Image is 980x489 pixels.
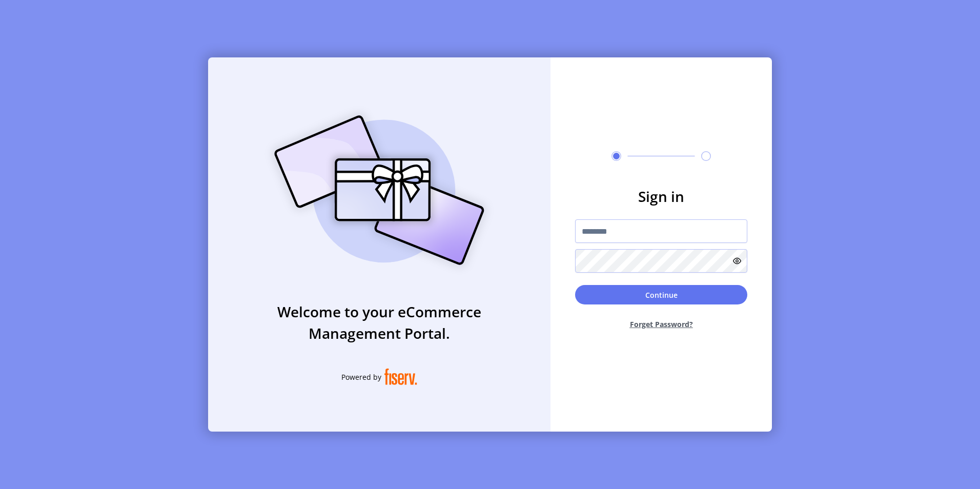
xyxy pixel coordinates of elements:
[259,104,500,276] img: card_Illustration.svg
[341,372,381,382] span: Powered by
[575,285,747,304] button: Continue
[208,301,550,344] h3: Welcome to your eCommerce Management Portal.
[575,186,747,207] h3: Sign in
[575,311,747,338] button: Forget Password?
